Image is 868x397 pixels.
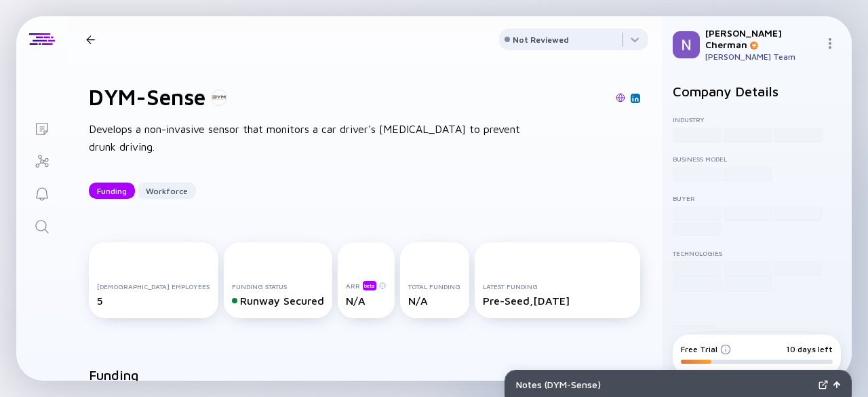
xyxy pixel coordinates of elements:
[673,155,841,163] div: Business Model
[16,111,67,144] a: Lists
[16,176,67,209] a: Reminders
[89,181,135,202] div: Funding
[89,367,139,383] h2: Funding
[681,344,731,354] div: Free Trial
[16,144,67,176] a: Investor Map
[673,115,841,124] div: Industry
[138,183,196,199] button: Workforce
[89,183,135,199] button: Funding
[408,282,461,290] div: Total Funding
[89,121,523,155] div: Develops a non-invasive sensor that monitors a car driver's [MEDICAL_DATA] to prevent drunk driving.
[408,295,461,307] div: N/A
[97,295,210,307] div: 5
[363,281,376,290] div: beta
[483,282,633,290] div: Latest Funding
[616,93,625,102] img: DYM-Sense Website
[97,282,210,290] div: [DEMOGRAPHIC_DATA] Employees
[673,83,841,99] h2: Company Details
[786,344,833,354] div: 10 days left
[825,38,835,49] img: Menu
[232,282,325,290] div: Funding Status
[232,295,325,307] div: Runway Secured
[346,280,387,290] div: ARR
[673,249,841,257] div: Technologies
[818,380,828,390] img: Expand Notes
[705,52,819,62] div: [PERSON_NAME] Team
[513,35,569,45] div: Not Reviewed
[632,95,639,102] img: DYM-Sense Linkedin Page
[138,181,196,202] div: Workforce
[89,84,205,110] h1: DYM-Sense
[483,295,633,307] div: Pre-Seed, [DATE]
[346,295,387,307] div: N/A
[16,209,67,242] a: Search
[516,379,813,390] div: Notes ( DYM-Sense )
[673,31,700,58] img: Nicolas Profile Picture
[673,194,841,202] div: Buyer
[705,27,819,50] div: [PERSON_NAME] Cherman
[833,381,840,388] img: Open Notes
